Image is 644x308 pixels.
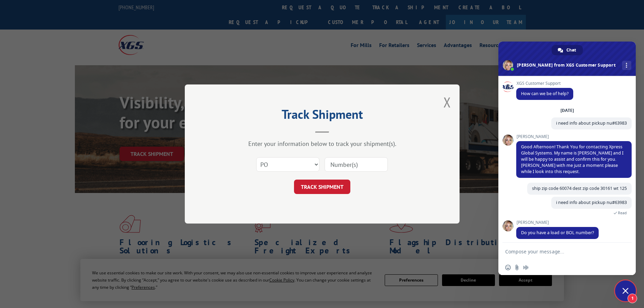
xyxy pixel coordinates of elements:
[521,144,623,174] span: Good Afternoon! Thank You for contacting Xpress Global Systems. My name is [PERSON_NAME] and I wi...
[556,120,627,126] span: i need info about pickup nu#63983
[505,265,511,270] span: Insert an emoji
[516,81,573,86] span: XGS Customer Support
[219,140,425,148] div: Enter your information below to track your shipment(s).
[516,220,599,225] span: [PERSON_NAME]
[443,93,451,111] button: Close modal
[505,243,615,260] textarea: Compose your message...
[552,45,583,55] a: Chat
[628,294,637,303] span: 1
[618,210,627,215] span: Read
[219,110,425,123] h2: Track Shipment
[561,109,574,113] div: [DATE]
[556,199,627,205] span: i need info about pickup nu#63983
[516,134,632,139] span: [PERSON_NAME]
[532,185,627,191] span: ship zip code 60074 dest zip code 30161 wt 125
[325,157,388,172] input: Number(s)
[566,45,576,55] span: Chat
[514,265,520,270] span: Send a file
[615,281,636,301] a: Close chat
[523,265,529,270] span: Audio message
[294,180,350,194] button: TRACK SHIPMENT
[521,230,594,236] span: Do you have a load or BOL number?
[521,91,568,96] span: How can we be of help?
